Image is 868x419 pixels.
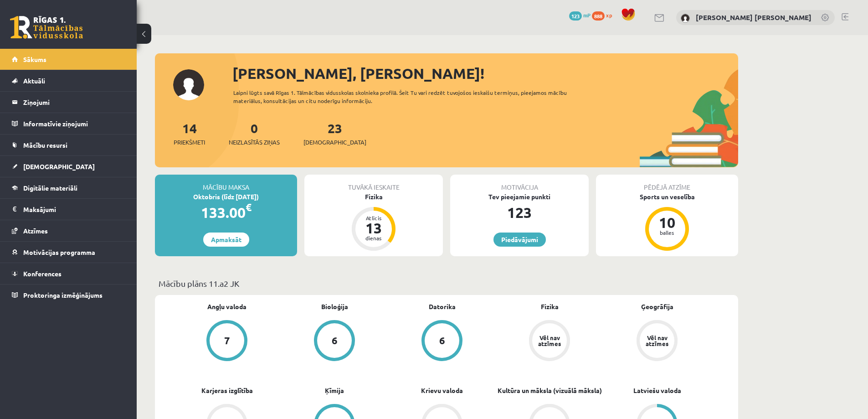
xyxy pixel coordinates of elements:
[360,221,387,235] div: 13
[246,201,252,214] span: €
[155,202,297,223] div: 133.00
[325,386,344,395] a: Ķīmija
[23,291,103,299] span: Proktoringa izmēģinājums
[12,134,125,155] a: Mācību resursi
[23,92,125,113] legend: Ziņojumi
[12,49,125,70] a: Sākums
[12,285,125,305] a: Proktoringa izmēģinājums
[303,120,366,147] a: 23[DEMOGRAPHIC_DATA]
[603,320,711,363] a: Vēl nav atzīmes
[207,302,247,311] a: Angļu valoda
[12,199,125,220] a: Maksājumi
[493,233,546,247] a: Piedāvājumi
[541,302,559,311] a: Fizika
[23,141,67,149] span: Mācību resursi
[23,113,125,134] legend: Informatīvie ziņojumi
[174,120,205,147] a: 14Priekšmeti
[696,13,812,22] a: [PERSON_NAME] [PERSON_NAME]
[633,386,681,395] a: Latviešu valoda
[388,320,496,363] a: 6
[12,92,125,113] a: Ziņojumi
[303,138,366,147] span: [DEMOGRAPHIC_DATA]
[596,192,738,202] div: Sports un veselība
[304,192,443,202] div: Fizika
[12,113,125,134] a: Informatīvie ziņojumi
[653,215,681,230] div: 10
[229,138,280,147] span: Neizlasītās ziņas
[644,335,670,347] div: Vēl nav atzīmes
[233,88,583,105] div: Laipni lūgts savā Rīgas 1. Tālmācības vidusskolas skolnieka profilā. Šeit Tu vari redzēt tuvojošo...
[304,192,443,252] a: Fizika Atlicis 13 dienas
[155,175,297,192] div: Mācību maksa
[496,320,603,363] a: Vēl nav atzīmes
[450,175,589,192] div: Motivācija
[23,199,125,220] legend: Maksājumi
[653,230,681,235] div: balles
[641,302,673,311] a: Ģeogrāfija
[421,386,463,395] a: Krievu valoda
[332,336,338,346] div: 6
[23,248,95,256] span: Motivācijas programma
[23,55,46,63] span: Sākums
[450,192,589,202] div: Tev pieejamie punkti
[439,336,445,346] div: 6
[23,162,95,171] span: [DEMOGRAPHIC_DATA]
[23,269,62,278] span: Konferences
[12,242,125,263] a: Motivācijas programma
[159,277,734,290] p: Mācību plāns 11.a2 JK
[429,302,456,311] a: Datorika
[596,175,738,192] div: Pēdējā atzīme
[232,62,738,84] div: [PERSON_NAME], [PERSON_NAME]!
[12,156,125,177] a: [DEMOGRAPHIC_DATA]
[360,235,387,241] div: dienas
[304,175,443,192] div: Tuvākā ieskaite
[12,177,125,198] a: Digitālie materiāli
[583,11,591,19] span: mP
[569,11,591,19] a: 123 mP
[606,11,612,19] span: xp
[450,202,589,223] div: 123
[173,320,281,363] a: 7
[23,77,45,85] span: Aktuāli
[174,138,205,147] span: Priekšmeti
[203,233,249,247] a: Apmaksāt
[537,335,562,347] div: Vēl nav atzīmes
[23,184,77,192] span: Digitālie materiāli
[23,227,48,235] span: Atzīmes
[596,192,738,252] a: Sports un veselība 10 balles
[360,215,387,221] div: Atlicis
[321,302,348,311] a: Bioloģija
[12,220,125,241] a: Atzīmes
[592,11,616,19] a: 888 xp
[569,11,582,21] span: 123
[224,336,230,346] div: 7
[592,11,605,21] span: 888
[201,386,253,395] a: Karjeras izglītība
[281,320,388,363] a: 6
[155,192,297,202] div: Oktobris (līdz [DATE])
[681,14,690,23] img: Juris Eduards Pleikšnis
[12,263,125,284] a: Konferences
[229,120,280,147] a: 0Neizlasītās ziņas
[10,16,83,39] a: Rīgas 1. Tālmācības vidusskola
[12,70,125,91] a: Aktuāli
[498,386,602,395] a: Kultūra un māksla (vizuālā māksla)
